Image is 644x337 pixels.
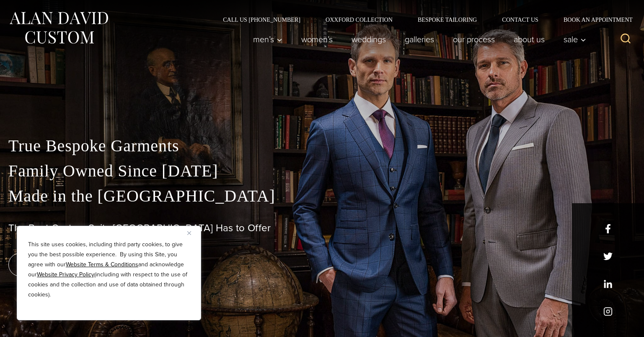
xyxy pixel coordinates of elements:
a: Women’s [292,31,342,48]
button: View Search Form [616,29,636,49]
nav: Primary Navigation [244,31,591,48]
button: Close [187,228,197,238]
p: True Bespoke Garments Family Owned Since [DATE] Made in the [GEOGRAPHIC_DATA] [8,133,636,209]
h1: The Best Custom Suits [GEOGRAPHIC_DATA] Has to Offer [8,222,636,234]
a: Call Us [PHONE_NUMBER] [210,17,313,23]
a: Website Terms & Conditions [66,260,138,269]
span: Sale [564,35,586,43]
a: Book an Appointment [551,17,636,23]
a: weddings [342,31,396,48]
img: Alan David Custom [8,9,109,46]
a: Bespoke Tailoring [405,17,489,23]
a: About Us [504,31,554,48]
p: This site uses cookies, including third party cookies, to give you the best possible experience. ... [28,240,190,300]
a: Contact Us [489,17,551,23]
a: Oxxford Collection [313,17,405,23]
a: Galleries [396,31,444,48]
nav: Secondary Navigation [210,17,636,23]
img: Close [187,231,191,235]
a: book an appointment [8,253,126,276]
a: Our Process [444,31,504,48]
span: Men’s [253,35,282,43]
a: Website Privacy Policy [37,270,94,279]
